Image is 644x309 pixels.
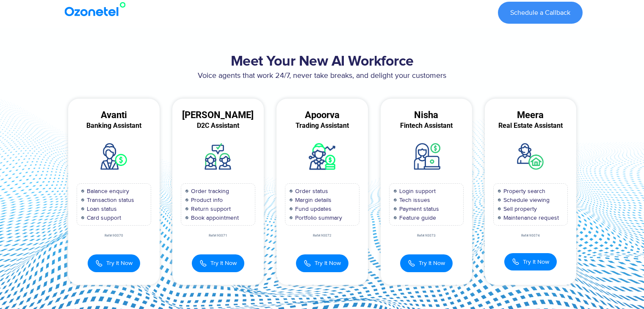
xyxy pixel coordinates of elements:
[315,259,341,268] span: Try It Now
[276,122,368,130] div: Trading Assistant
[498,2,583,24] a: Schedule a Callback
[504,253,557,270] button: Try It Now
[68,122,160,130] div: Banking Assistant
[293,204,332,213] span: Fund updates
[192,254,244,272] button: Try It Now
[68,234,160,237] div: Ref#:90070
[408,259,415,268] img: Call Icon
[276,111,368,119] div: Apoorva
[172,111,264,119] div: [PERSON_NAME]
[523,257,549,266] span: Try It Now
[62,53,583,70] h2: Meet Your New AI Workforce
[85,196,134,204] span: Transaction status
[210,259,237,268] span: Try It Now
[381,111,472,119] div: Nisha
[85,213,121,222] span: Card support
[95,259,103,268] img: Call Icon
[199,259,207,268] img: Call Icon
[85,187,129,196] span: Balance enquiry
[68,111,160,119] div: Avanti
[381,234,472,237] div: Ref#:90073
[296,254,348,272] button: Try It Now
[485,122,576,130] div: Real Estate Assistant
[85,204,117,213] span: Loan status
[381,122,472,130] div: Fintech Assistant
[397,204,439,213] span: Payment status
[189,213,239,222] span: Book appointment
[397,196,430,204] span: Tech issues
[172,122,264,130] div: D2C Assistant
[106,259,133,268] span: Try It Now
[397,187,436,196] span: Login support
[88,254,140,272] button: Try It Now
[397,213,436,222] span: Feature guide
[293,187,328,196] span: Order status
[189,187,229,196] span: Order tracking
[172,234,264,237] div: Ref#:90071
[400,254,453,272] button: Try It Now
[293,213,342,222] span: Portfolio summary
[304,259,311,268] img: Call Icon
[510,9,570,16] span: Schedule a Callback
[276,234,368,237] div: Ref#:90072
[62,70,583,82] p: Voice agents that work 24/7, never take breaks, and delight your customers
[501,213,559,222] span: Maintenance request
[501,204,537,213] span: Sell property
[512,258,520,265] img: Call Icon
[293,196,332,204] span: Margin details
[501,196,550,204] span: Schedule viewing
[419,259,445,268] span: Try It Now
[189,196,223,204] span: Product info
[485,234,576,237] div: Ref#:90074
[189,204,231,213] span: Return support
[501,187,545,196] span: Property search
[485,111,576,119] div: Meera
